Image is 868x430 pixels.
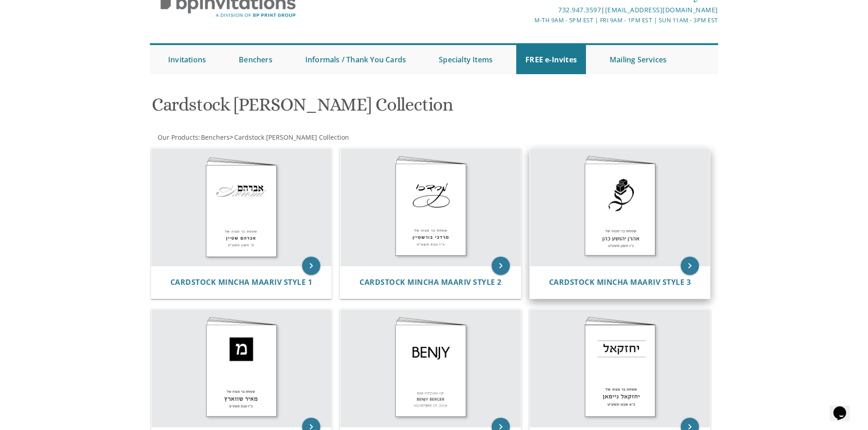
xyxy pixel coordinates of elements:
a: [EMAIL_ADDRESS][DOMAIN_NAME] [605,5,718,14]
img: Cardstock Mincha Maariv Style 3 [530,148,710,266]
a: Informals / Thank You Cards [296,45,415,74]
iframe: chat widget [830,394,859,421]
a: Cardstock Mincha Maariv Style 3 [549,278,691,287]
img: Cardstock Mincha Maariv Style 4 [151,309,332,427]
img: Cardstock Mincha Maariv Style 5 [340,309,521,427]
a: keyboard_arrow_right [681,257,699,275]
a: Cardstock [PERSON_NAME] Collection [233,133,349,142]
a: Benchers [200,133,230,142]
a: FREE e-Invites [516,45,586,74]
span: Cardstock Mincha Maariv Style 1 [170,277,313,287]
a: keyboard_arrow_right [492,257,510,275]
a: Specialty Items [430,45,502,74]
span: Cardstock Mincha Maariv Style 2 [360,277,502,287]
img: Cardstock Mincha Maariv Style 6 [530,309,710,427]
img: Cardstock Mincha Maariv Style 2 [340,148,521,266]
span: Benchers [201,133,230,142]
a: Benchers [230,45,282,74]
a: Cardstock Mincha Maariv Style 1 [170,278,313,287]
a: Mailing Services [601,45,676,74]
a: 732.947.3597 [558,5,601,14]
div: | [340,5,718,15]
a: Invitations [159,45,215,74]
span: Cardstock [PERSON_NAME] Collection [234,133,349,142]
div: M-Th 9am - 5pm EST | Fri 9am - 1pm EST | Sun 11am - 3pm EST [340,15,718,25]
a: keyboard_arrow_right [302,257,320,275]
span: Cardstock Mincha Maariv Style 3 [549,277,691,287]
h1: Cardstock [PERSON_NAME] Collection [152,95,524,121]
img: Cardstock Mincha Maariv Style 1 [151,148,332,266]
a: Our Products [157,133,198,142]
a: Cardstock Mincha Maariv Style 2 [360,278,502,287]
span: > [230,133,349,142]
div: : [150,133,434,142]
